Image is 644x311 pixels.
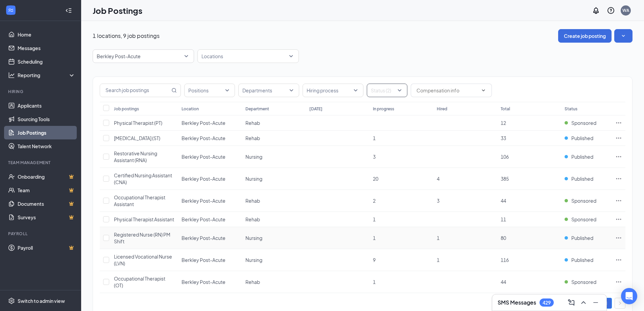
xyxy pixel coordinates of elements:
span: Berkley Post-Acute [182,279,225,285]
a: Messages [18,41,75,55]
svg: Ellipses [615,216,622,223]
td: Rehab [242,115,306,131]
svg: Minimize [592,298,600,307]
p: Berkley Post-Acute [97,53,141,60]
a: Job Postings [18,126,75,139]
button: Create job posting [558,29,612,43]
span: 20 [373,176,378,182]
span: Berkley Post-Acute [182,198,225,204]
span: Berkley Post-Acute [182,176,225,182]
svg: Ellipses [615,235,622,241]
span: Licensed Vocational Nurse (LVN) [114,253,172,266]
a: Applicants [18,99,75,112]
span: 1 [373,216,376,222]
svg: Collapse [65,7,72,14]
span: Sponsored [571,197,596,204]
th: In progress [369,102,433,115]
div: Payroll [8,231,74,237]
td: Nursing [242,146,306,168]
span: Restorative Nursing Assistant (RNA) [114,150,157,163]
a: SurveysCrown [18,210,75,224]
h1: Job Postings [93,5,142,16]
svg: Analysis [8,72,15,79]
span: Berkley Post-Acute [182,135,225,141]
td: Berkley Post-Acute [178,212,242,227]
td: Berkley Post-Acute [178,227,242,249]
svg: SmallChevronDown [620,32,627,39]
span: Nursing [245,176,262,182]
span: Occupational Therapist (OT) [114,275,165,288]
td: Berkley Post-Acute [178,131,242,146]
svg: Ellipses [615,175,622,182]
div: Reporting [18,72,76,79]
th: Status [561,102,612,115]
span: 80 [501,235,506,241]
span: Berkley Post-Acute [182,154,225,160]
span: 11 [501,216,506,222]
td: Berkley Post-Acute [178,190,242,212]
span: right [618,301,622,305]
span: 2 [373,198,376,204]
td: Nursing [242,168,306,190]
a: Scheduling [18,55,75,68]
div: WA [622,7,629,13]
svg: WorkstreamLogo [7,7,14,14]
button: SmallChevronDown [614,29,633,43]
span: 1 [373,279,376,285]
a: DocumentsCrown [18,197,75,210]
div: Job postings [114,106,139,112]
span: Physical Therapist (PT) [114,120,162,126]
td: Berkley Post-Acute [178,168,242,190]
span: 3 [373,154,376,160]
svg: Ellipses [615,119,622,126]
span: Published [571,135,593,141]
span: Berkley Post-Acute [182,257,225,263]
span: 44 [501,198,506,204]
span: 116 [501,257,509,263]
svg: ChevronDown [481,88,486,93]
span: 1 [373,135,376,141]
h3: SMS Messages [498,299,536,306]
span: 1 [373,235,376,241]
div: Location [182,106,199,112]
td: Rehab [242,212,306,227]
span: 385 [501,176,509,182]
a: OnboardingCrown [18,170,75,183]
span: 106 [501,154,509,160]
a: Home [18,28,75,41]
span: Rehab [245,120,260,126]
span: 44 [501,279,506,285]
p: 1 locations, 9 job postings [93,32,160,40]
span: Nursing [245,235,262,241]
a: PayrollCrown [18,241,75,254]
span: Published [571,175,593,182]
td: Berkley Post-Acute [178,271,242,293]
div: Open Intercom Messenger [621,288,637,304]
button: ComposeMessage [566,297,577,308]
span: Nursing [245,154,262,160]
span: Rehab [245,216,260,222]
td: Berkley Post-Acute [178,115,242,131]
input: Search job postings [100,84,170,97]
span: Sponsored [571,279,596,285]
td: Berkley Post-Acute [178,249,242,271]
span: Rehab [245,279,260,285]
svg: MagnifyingGlass [171,88,177,93]
svg: Ellipses [615,197,622,204]
a: TeamCrown [18,183,75,197]
svg: Ellipses [615,257,622,263]
span: 12 [501,120,506,126]
span: Nursing [245,257,262,263]
span: 1 [437,257,439,263]
th: [DATE] [306,102,370,115]
div: Team Management [8,160,74,165]
span: Sponsored [571,119,596,126]
span: Berkley Post-Acute [182,120,225,126]
svg: Ellipses [615,153,622,160]
th: Hired [433,102,497,115]
button: Minimize [590,297,601,308]
span: 33 [501,135,506,141]
span: Published [571,235,593,241]
svg: Notifications [592,6,600,15]
svg: QuestionInfo [607,6,615,15]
